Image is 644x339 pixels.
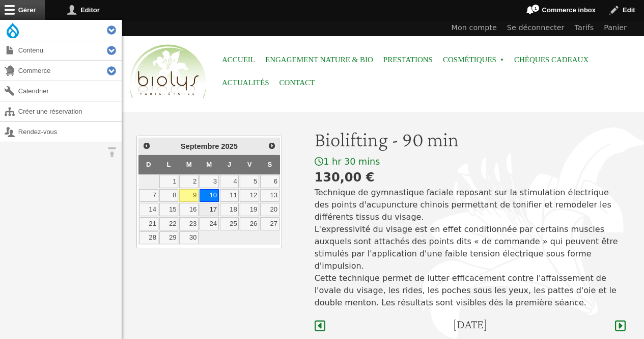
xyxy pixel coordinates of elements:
div: 1 hr 30 mins [315,156,626,168]
span: Précédent [143,142,151,150]
span: Cosmétiques [443,48,504,71]
a: 30 [179,231,199,245]
div: 130,00 € [315,168,626,187]
a: 24 [200,217,219,230]
p: Technique de gymnastique faciale reposant sur la stimulation électrique des points d'acupuncture ... [315,187,626,309]
a: 8 [159,189,179,202]
a: 9 [179,189,199,202]
a: 12 [240,189,259,202]
a: 22 [159,217,179,230]
a: 2 [179,175,199,188]
button: Orientation horizontale [102,142,122,162]
span: Suivant [268,142,276,150]
a: 13 [260,189,279,202]
a: 7 [139,189,158,202]
a: 5 [240,175,259,188]
a: Chèques cadeaux [514,48,589,71]
a: 17 [200,203,219,216]
a: 3 [200,175,219,188]
a: 14 [139,203,158,216]
span: 1 [531,4,540,12]
a: 15 [159,203,179,216]
a: Suivant [265,139,278,152]
a: 10 [200,189,219,202]
span: Mercredi [206,161,212,168]
a: Tarifs [570,20,599,36]
a: Panier [599,20,632,36]
a: Accueil [222,48,255,71]
a: Se déconnecter [502,20,570,36]
a: 16 [179,203,199,216]
a: 21 [139,217,158,230]
a: Actualités [222,71,269,94]
span: Dimanche [146,161,151,168]
img: Accueil [127,43,209,101]
a: 28 [139,231,158,245]
a: 20 [260,203,279,216]
a: Contact [279,71,315,94]
a: Prestations [383,48,433,71]
a: 26 [240,217,259,230]
a: 29 [159,231,179,245]
span: Jeudi [228,161,231,168]
a: Mon compte [446,20,502,36]
a: 6 [260,175,279,188]
a: Engagement Nature & Bio [265,48,373,71]
a: 23 [179,217,199,230]
span: Septembre [181,142,219,150]
span: Mardi [186,161,192,168]
span: » [500,58,504,62]
header: Entête du site [122,20,644,107]
span: Vendredi [247,161,252,168]
span: 2025 [221,142,238,150]
a: 19 [240,203,259,216]
h1: Biolifting - 90 min [315,127,626,152]
a: 18 [220,203,239,216]
a: 11 [220,189,239,202]
a: 25 [220,217,239,230]
a: 27 [260,217,279,230]
span: Lundi [166,161,171,168]
h4: [DATE] [453,317,487,332]
span: Samedi [268,161,272,168]
a: 4 [220,175,239,188]
a: Précédent [140,139,153,152]
a: 1 [159,175,179,188]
